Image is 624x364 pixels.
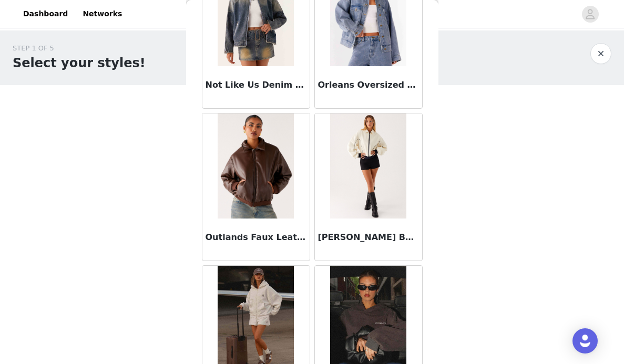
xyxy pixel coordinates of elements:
a: Dashboard [17,2,74,26]
h3: Orleans Oversized Denim Jacket - Blue [318,79,419,91]
a: Networks [76,2,128,26]
h3: Not Like Us Denim Jacket - Vintage [206,79,306,91]
div: STEP 1 OF 5 [13,43,146,54]
h3: Outlands Faux Leather Bomber Jacket - Chocolate [206,231,306,244]
img: Outlands Faux Leather Bomber Jacket - Chocolate [218,113,294,219]
h1: Select your styles! [13,54,146,72]
img: Reese Bomber Jacket - White [330,113,406,219]
div: Open Intercom Messenger [572,328,598,353]
h3: [PERSON_NAME] Bomber Jacket - White [318,231,419,244]
div: avatar [585,6,595,23]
